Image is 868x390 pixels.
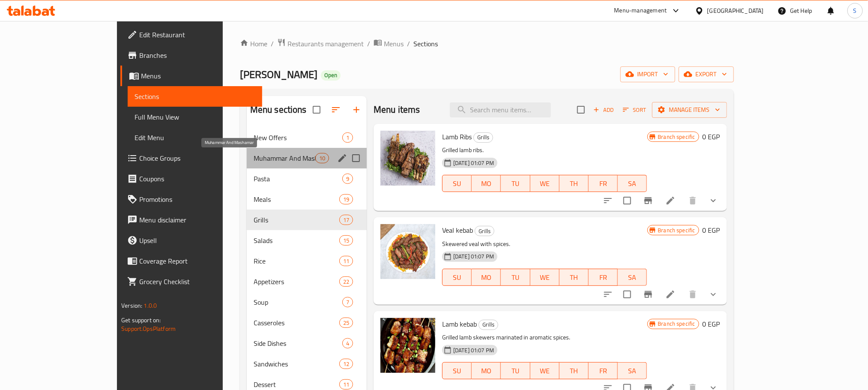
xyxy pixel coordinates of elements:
p: Grilled lamb ribs. [442,145,647,156]
button: Manage items [652,102,727,118]
span: TU [504,365,527,377]
div: items [339,235,353,246]
span: TH [563,177,585,190]
span: TU [504,177,527,190]
span: MO [475,177,497,190]
h6: 0 EGP [703,131,720,143]
span: FR [592,177,614,190]
span: Upsell [139,235,255,246]
span: 11 [340,381,353,389]
span: Branch specific [655,133,699,141]
span: Sort items [617,103,652,117]
button: export [679,66,734,82]
svg: Show Choices [708,289,718,300]
li: / [367,39,370,49]
button: Branch-specific-item [638,284,658,305]
span: 9 [343,175,353,183]
a: Sections [128,86,262,107]
span: TU [504,271,527,284]
h6: 0 EGP [703,318,720,330]
div: Rice11 [247,251,367,271]
span: Edit Menu [135,132,255,143]
a: Coverage Report [120,251,262,271]
span: Select to update [618,285,636,303]
span: TH [563,271,585,284]
span: MO [475,271,497,284]
div: Side Dishes4 [247,333,367,354]
span: 11 [340,257,353,265]
button: TU [501,175,530,192]
span: SA [621,271,644,284]
span: WE [534,365,556,377]
span: Grills [254,215,339,225]
span: Add item [590,103,617,117]
div: items [339,318,353,328]
span: Branch specific [655,320,699,328]
span: FR [592,365,614,377]
img: Lamb kebab [380,318,435,373]
div: New Offers1 [247,127,367,148]
span: 10 [316,154,329,162]
span: Salads [254,235,339,246]
span: Select to update [618,192,636,210]
a: Full Menu View [128,107,262,127]
span: WE [534,177,556,190]
div: items [342,132,353,143]
button: Branch-specific-item [638,190,658,211]
span: Meals [254,194,339,204]
span: 25 [340,319,353,327]
span: Casseroles [254,318,339,328]
button: show more [703,190,724,211]
p: Skewered veal with spices. [442,239,647,249]
h2: Menu sections [250,103,307,116]
span: Veal kebab [442,224,473,237]
span: Coverage Report [139,256,255,266]
span: Lamb kebab [442,318,477,330]
div: Grills [473,132,493,143]
a: Edit Menu [128,127,262,148]
button: MO [472,362,501,379]
button: SU [442,269,472,286]
span: 15 [340,237,353,245]
button: TH [560,362,589,379]
button: SA [618,175,647,192]
span: Sections [413,39,438,49]
button: SU [442,362,472,379]
span: Appetizers [254,276,339,287]
span: 19 [340,195,353,204]
div: Meals19 [247,189,367,210]
button: TU [501,362,530,379]
span: export [685,69,727,80]
button: WE [530,175,560,192]
span: SU [446,271,468,284]
span: Get support on: [121,315,161,326]
img: Veal kebab [380,224,435,279]
div: items [339,256,353,266]
a: Promotions [120,189,262,210]
p: Grilled lamb skewers marinated in aromatic spices. [442,332,647,343]
span: [DATE] 01:07 PM [450,159,497,167]
span: Version: [121,300,142,311]
a: Choice Groups [120,148,262,168]
span: Sections [135,91,255,102]
span: Coupons [139,174,255,184]
span: 17 [340,216,353,224]
div: Sandwiches12 [247,354,367,374]
button: edit [336,152,349,165]
div: items [342,338,353,348]
div: Muhammar And Mashamar10edit [247,148,367,168]
span: [DATE] 01:07 PM [450,252,497,261]
span: Branch specific [655,226,699,234]
a: Coupons [120,168,262,189]
span: Muhammar And Mashamar [254,153,315,163]
a: Menus [374,38,404,49]
span: New Offers [254,132,342,143]
button: TH [560,269,589,286]
h6: 0 EGP [703,224,720,236]
span: Choice Groups [139,153,255,163]
button: show more [703,284,724,305]
button: WE [530,269,560,286]
span: Menus [141,71,255,81]
span: Grills [479,320,498,330]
